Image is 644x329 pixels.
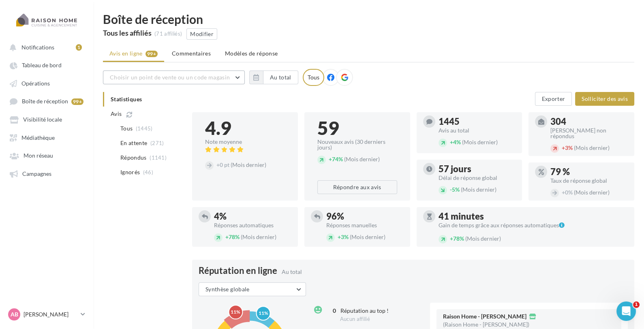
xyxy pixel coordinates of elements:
[443,314,526,319] span: Raison Home - [PERSON_NAME]
[103,29,152,36] div: Tous les affiliés
[633,301,640,308] span: 1
[574,144,610,151] span: (Mois dernier)
[340,307,389,314] span: Réputation au top !
[225,50,278,57] span: Modèles de réponse
[214,212,291,221] div: 4%
[111,110,122,118] span: Avis
[344,156,380,162] span: (Mois dernier)
[186,28,217,40] button: Modifier
[5,166,88,181] a: Campagnes
[439,175,516,181] div: Délai de réponse global
[120,124,133,132] span: Tous
[11,310,18,318] span: AB
[326,212,404,221] div: 96%
[443,322,529,327] div: (Raison Home - [PERSON_NAME])
[150,140,164,146] span: (271)
[303,69,324,86] div: Tous
[550,178,628,184] div: Taux de réponse global
[439,212,628,221] div: 41 minutes
[439,222,565,228] span: Gain de temps grâce aux réponses automatiques
[205,286,250,293] span: Synthèse globale
[5,58,88,72] a: Tableau de bord
[465,235,501,242] span: (Mois dernier)
[317,139,397,150] div: Nouveaux avis (30 derniers jours)
[110,74,230,81] span: Choisir un point de vente ou un code magasin
[5,130,88,145] a: Médiathèque
[199,282,306,296] button: Synthèse globale
[120,139,148,147] span: En attente
[616,301,636,321] iframe: Intercom live chat
[439,117,516,126] div: 1445
[214,222,291,228] div: Réponses automatiques
[21,44,54,51] span: Notifications
[143,169,153,175] span: (46)
[154,30,182,38] div: (71 affiliés)
[450,235,453,242] span: +
[23,116,62,123] span: Visibilité locale
[5,40,85,54] button: Notifications 1
[535,92,572,106] button: Exporter
[562,189,565,196] span: +
[150,154,167,161] span: (1141)
[22,170,51,177] span: Campagnes
[120,168,140,176] span: Ignorés
[340,316,370,322] span: Aucun affilié
[550,117,628,126] div: 304
[317,119,397,137] div: 59
[241,233,276,240] span: (Mois dernier)
[462,139,498,145] span: (Mois dernier)
[282,268,302,275] span: Au total
[575,92,634,106] button: Solliciter des avis
[450,139,453,145] span: +
[21,80,50,87] span: Opérations
[461,186,496,193] span: (Mois dernier)
[338,233,341,240] span: +
[450,235,464,242] span: 78%
[450,139,461,145] span: 4%
[103,70,245,84] button: Choisir un point de vente ou un code magasin
[329,156,332,162] span: +
[6,307,87,322] a: AB [PERSON_NAME]
[225,233,240,240] span: 78%
[562,189,573,196] span: 0%
[231,161,266,168] span: (Mois dernier)
[439,128,516,133] div: Avis au total
[329,156,343,162] span: 74%
[205,119,285,137] div: 4.9
[76,44,82,51] div: 1
[205,139,285,145] div: Note moyenne
[22,98,68,105] span: Boîte de réception
[338,233,349,240] span: 3%
[5,112,88,126] a: Visibilité locale
[317,180,397,194] button: Répondre aux avis
[562,144,565,151] span: +
[259,310,268,316] text: 11%
[550,167,628,176] div: 79 %
[350,233,385,240] span: (Mois dernier)
[22,62,62,69] span: Tableau de bord
[550,128,628,139] div: [PERSON_NAME] non répondus
[231,309,241,315] text: 11%
[199,266,277,275] span: Réputation en ligne
[450,186,452,193] span: -
[21,134,55,141] span: Médiathèque
[71,98,83,105] div: 99+
[172,50,211,57] span: Commentaires
[450,186,460,193] span: 5%
[5,76,88,90] a: Opérations
[263,70,298,84] button: Au total
[249,70,298,84] button: Au total
[103,13,634,25] div: Boîte de réception
[225,233,229,240] span: +
[24,152,53,159] span: Mon réseau
[136,125,153,132] span: (1445)
[562,144,573,151] span: 3%
[574,189,610,196] span: (Mois dernier)
[5,148,88,162] a: Mon réseau
[326,307,336,315] div: 0
[5,94,88,109] a: Boîte de réception 99+
[326,222,404,228] div: Réponses manuelles
[216,161,220,168] span: +
[120,154,147,162] span: Répondus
